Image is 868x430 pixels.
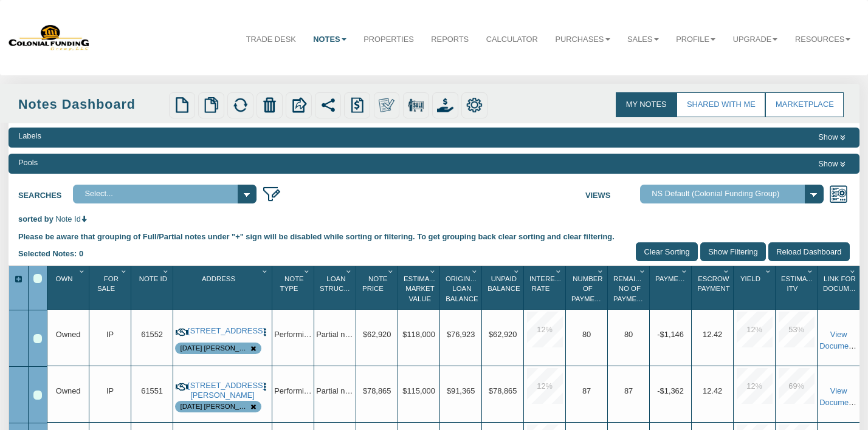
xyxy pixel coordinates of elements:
[97,275,119,293] span: For Sale
[92,270,131,305] div: For Sale Sort None
[527,312,563,347] div: 12.0
[320,275,362,293] span: Loan Structure
[613,275,653,303] span: Remaining No Of Payments
[55,214,80,224] span: Note Id
[134,270,173,305] div: Note Id Sort None
[737,312,773,347] div: 12.0
[261,266,272,277] div: Column Menu
[819,386,859,406] a: View Documents
[359,270,398,305] div: Sort None
[106,330,114,339] span: IP
[359,270,398,305] div: Note Price Sort None
[814,157,850,171] button: Show
[402,386,435,395] span: $115,000
[446,275,479,303] span: Original Loan Balance
[722,266,733,277] div: Column Menu
[489,330,517,339] span: $62,920
[78,266,89,277] div: Column Menu
[50,270,89,305] div: Sort None
[657,330,684,339] span: -$1,146
[188,381,257,400] a: 1124 Groff Ave, Indianapolis, IN, 46222
[568,270,607,305] div: Number Of Payments Sort None
[849,266,859,277] div: Column Menu
[50,270,89,305] div: Own Sort None
[582,330,591,339] span: 80
[33,391,43,400] div: Row 2, Row Selection Checkbox
[657,386,684,395] span: -$1,362
[694,270,733,305] div: Sort None
[401,270,439,305] div: Sort None
[443,270,481,305] div: Sort None
[652,270,691,305] div: Payment(P&I) Sort None
[9,24,90,51] img: 579666
[120,266,131,277] div: Column Menu
[806,266,817,277] div: Column Menu
[404,275,443,303] span: Estimated Market Value
[402,330,435,339] span: $118,000
[554,266,565,277] div: Column Menu
[725,24,787,54] a: Upgrade
[363,386,391,395] span: $78,865
[275,270,314,305] div: Sort None
[814,131,850,144] button: Show
[260,326,270,337] button: Press to open the note menu
[636,242,698,261] input: Clear Sorting
[429,266,439,277] div: Column Menu
[176,270,272,305] div: Sort None
[18,95,166,114] div: Notes Dashboard
[736,270,775,305] div: Yield Sort None
[291,97,307,114] img: export.svg
[740,275,760,282] span: Yield
[18,214,53,224] span: sorted by
[779,368,815,404] div: 69.0
[596,266,607,277] div: Column Menu
[779,312,815,347] div: 53.0
[92,270,131,305] div: Sort None
[56,275,73,282] span: Own
[655,275,703,282] span: Payment(P&I)
[18,157,38,168] div: Pools
[703,386,722,395] span: 12.42
[819,330,859,350] a: View Documents
[232,97,249,114] img: refresh.png
[443,270,481,305] div: Original Loan Balance Sort None
[18,185,73,201] label: Searches
[176,382,188,392] img: deal_progress.svg
[317,270,356,305] div: Loan Structure Sort None
[781,275,820,293] span: Estimated Itv
[437,97,453,114] img: purchase_offer.png
[188,326,257,335] a: 2222 N Arsenal Ave, Indianapolis, IN, 46218
[18,225,850,242] div: Please be aware that grouping of Full/Partial notes under "+" sign will be disabled while sorting...
[736,270,775,305] div: Sort None
[260,382,270,392] img: cell-menu.png
[401,270,439,305] div: Estimated Market Value Sort None
[477,24,546,54] a: Calculator
[362,275,388,293] span: Note Price
[162,266,173,277] div: Column Menu
[261,97,278,114] img: trash.png
[260,327,270,337] img: cell-menu.png
[571,275,608,303] span: Number Of Payments
[787,24,859,54] a: Resources
[202,275,235,282] span: Address
[106,386,114,395] span: IP
[582,386,591,395] span: 87
[778,270,817,305] div: Estimated Itv Sort None
[316,386,356,395] span: Partial note
[667,24,725,54] a: Profile
[134,270,173,305] div: Sort None
[700,242,766,261] input: Show Filtering
[447,386,475,395] span: $91,365
[829,185,848,203] img: views.png
[316,330,356,339] span: Partial note
[33,334,43,343] div: Row 1, Row Selection Checkbox
[56,330,81,339] span: Owned
[56,386,81,395] span: Owned
[768,242,850,261] input: Reload Dashboard
[680,266,691,277] div: Column Menu
[260,381,270,392] button: Press to open the note menu
[422,24,477,54] a: Reports
[529,275,563,293] span: Interest Rate
[484,270,523,305] div: Sort None
[280,275,304,293] span: Note Type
